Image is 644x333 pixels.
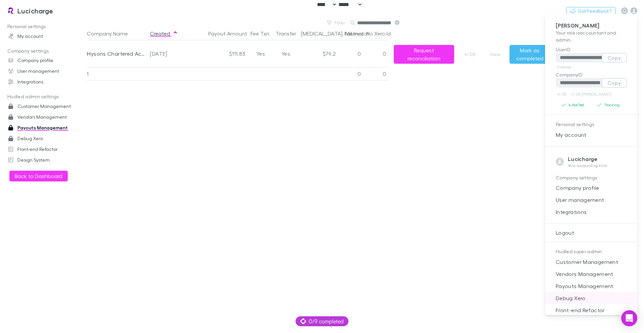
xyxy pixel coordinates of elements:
span: Front-end Refactor [550,306,632,314]
button: Copy [602,78,627,88]
p: CompanyID [556,71,627,78]
p: UserID [556,46,627,53]
span: Customer Management [550,258,632,266]
span: Logout [550,229,632,237]
span: Debug Xero [550,294,632,302]
span: Company profile [550,184,632,192]
a: In DB [556,90,567,98]
a: Firebase [556,63,572,71]
p: [PERSON_NAME] [556,22,627,29]
strong: Lucicharge [568,156,598,162]
button: Copy [602,53,627,62]
a: In DB ([PERSON_NAME]) [570,90,613,98]
button: Is NotTest [556,101,591,109]
div: Open Intercom Messenger [621,310,637,326]
p: Personal settings [556,120,627,129]
span: Vendors Management [550,270,632,278]
span: Integrations [550,208,632,216]
span: User management [550,196,632,204]
p: Your role is accountant and admin . [556,29,627,43]
span: Payouts Management [550,282,632,290]
p: Hudled super admin [556,247,627,256]
p: Your accounting firm [568,163,607,168]
button: Tracking [591,101,627,109]
p: Company settings [556,174,627,182]
span: My account [550,131,632,139]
